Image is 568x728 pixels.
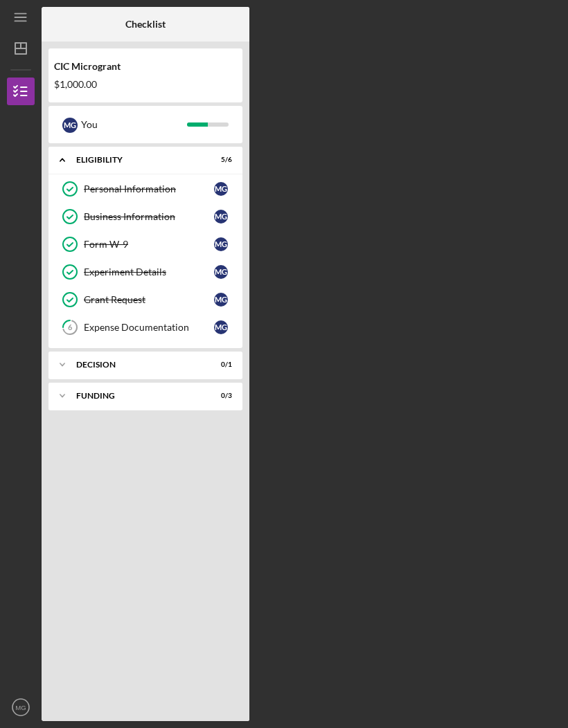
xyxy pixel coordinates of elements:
div: Expense Documentation [84,322,214,333]
div: ELIGIBILITY [76,156,197,164]
a: Personal InformationMG [55,175,236,203]
div: CIC Microgrant [54,61,237,72]
button: MG [7,693,35,721]
div: M G [214,265,228,279]
text: MG [15,704,26,711]
a: Grant RequestMG [55,286,236,313]
div: M G [214,182,228,196]
div: M G [214,237,228,251]
div: $1,000.00 [54,79,237,90]
div: You [81,113,187,136]
div: Personal Information [84,183,214,194]
b: Checklist [125,19,166,30]
div: Grant Request [84,294,214,305]
div: 0 / 1 [207,361,232,369]
div: 5 / 6 [207,156,232,164]
div: Experiment Details [84,266,214,277]
div: M G [62,118,78,133]
div: 0 / 3 [207,392,232,400]
div: M G [214,210,228,224]
div: M G [214,293,228,307]
a: 6Expense DocumentationMG [55,313,236,341]
div: FUNDING [76,392,197,400]
a: Experiment DetailsMG [55,258,236,286]
div: Decision [76,361,197,369]
a: Business InformationMG [55,203,236,230]
a: Form W-9MG [55,230,236,258]
tspan: 6 [68,323,73,332]
div: Business Information [84,211,214,222]
div: Form W-9 [84,239,214,250]
div: M G [214,320,228,334]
